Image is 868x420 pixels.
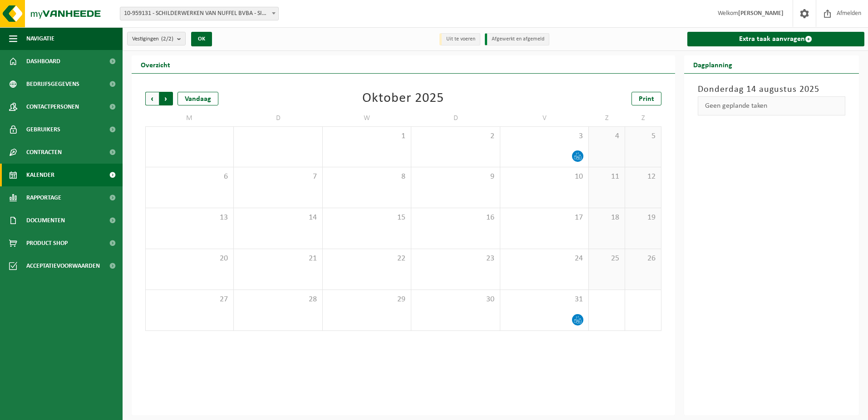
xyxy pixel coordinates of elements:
h3: Donderdag 14 augustus 2025 [698,83,846,96]
td: V [500,110,589,126]
span: Dashboard [26,50,60,73]
span: 28 [238,295,317,305]
span: Print [639,95,654,103]
td: D [234,110,322,126]
span: 10-959131 - SCHILDERWERKEN VAN NUFFEL BVBA - SINT-LIEVENS-HOUTEM [120,7,279,20]
span: 31 [505,295,584,305]
span: Product Shop [26,232,68,255]
span: 8 [327,172,406,182]
span: 9 [416,172,495,182]
span: 1 [327,131,406,141]
span: 7 [238,172,317,182]
div: Geen geplande taken [698,96,846,115]
span: 25 [593,254,620,264]
span: Documenten [26,209,65,232]
td: W [323,110,411,126]
span: Gebruikers [26,118,60,141]
a: Extra taak aanvragen [687,32,865,46]
span: 14 [238,213,317,223]
td: D [411,110,500,126]
span: 24 [505,254,584,264]
span: Contracten [26,141,62,164]
button: OK [191,32,212,46]
span: 13 [150,213,229,223]
span: 30 [416,295,495,305]
td: Z [625,110,661,126]
span: 21 [238,254,317,264]
span: 2 [416,131,495,141]
h2: Overzicht [132,55,179,73]
span: 18 [593,213,620,223]
span: 16 [416,213,495,223]
a: Print [631,92,661,105]
span: 26 [630,254,656,264]
span: 5 [630,131,656,141]
td: M [145,110,234,126]
span: Bedrijfsgegevens [26,73,79,95]
span: Vorige [145,92,159,105]
div: Vandaag [178,92,218,105]
span: 17 [505,213,584,223]
span: 6 [150,172,229,182]
td: Z [589,110,625,126]
span: 12 [630,172,656,182]
span: Vestigingen [132,32,173,46]
span: Rapportage [26,186,61,209]
span: 10 [505,172,584,182]
span: 10-959131 - SCHILDERWERKEN VAN NUFFEL BVBA - SINT-LIEVENS-HOUTEM [120,7,278,20]
h2: Dagplanning [684,55,741,73]
span: Acceptatievoorwaarden [26,255,100,277]
count: (2/2) [161,36,173,42]
strong: [PERSON_NAME] [738,10,784,17]
span: Contactpersonen [26,95,79,118]
span: 11 [593,172,620,182]
span: Kalender [26,164,54,186]
span: 3 [505,131,584,141]
span: 4 [593,131,620,141]
span: 22 [327,254,406,264]
span: Navigatie [26,27,54,50]
span: Volgende [159,92,173,105]
span: 15 [327,213,406,223]
div: Oktober 2025 [362,92,444,105]
span: 29 [327,295,406,305]
li: Uit te voeren [439,33,480,45]
button: Vestigingen(2/2) [127,32,186,45]
span: 27 [150,295,229,305]
span: 20 [150,254,229,264]
span: 19 [630,213,656,223]
li: Afgewerkt en afgemeld [485,33,549,45]
span: 23 [416,254,495,264]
